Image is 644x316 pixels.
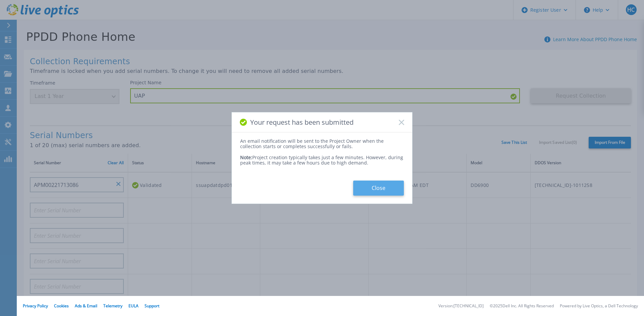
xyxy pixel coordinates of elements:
[54,303,69,309] a: Cookies
[438,304,484,308] li: Version: [TECHNICAL_ID]
[250,118,354,126] span: Your request has been submitted
[23,303,48,309] a: Privacy Policy
[490,304,554,308] li: © 2025 Dell Inc. All Rights Reserved
[75,303,97,309] a: Ads & Email
[103,303,122,309] a: Telemetry
[353,181,404,196] button: Close
[128,303,139,309] a: EULA
[240,154,252,161] span: Note:
[145,303,159,309] a: Support
[560,304,638,308] li: Powered by Live Optics, a Dell Technology
[240,149,404,166] div: Project creation typically takes just a few minutes. However, during peak times, it may take a fe...
[240,138,404,149] div: An email notification will be sent to the Project Owner when the collection starts or completes s...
